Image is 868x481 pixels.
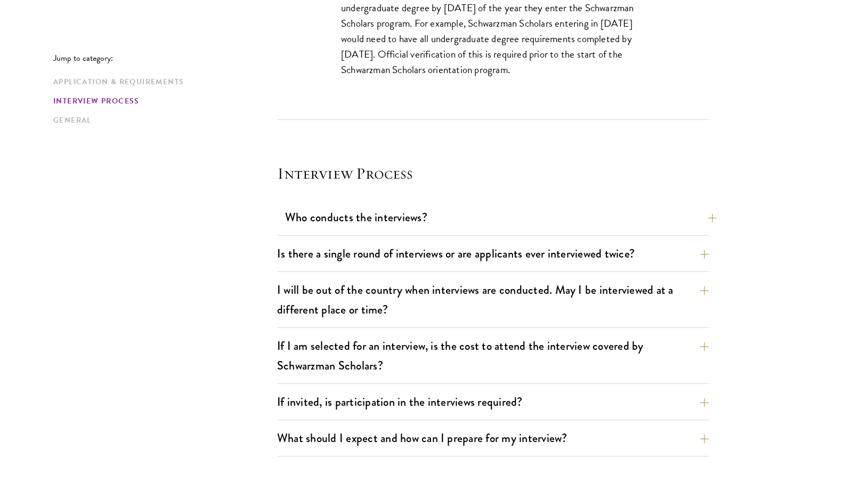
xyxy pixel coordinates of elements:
[277,426,709,450] button: What should I expect and how can I prepare for my interview?
[53,76,271,87] a: Application & Requirements
[53,95,271,107] a: Interview Process
[285,205,717,229] button: Who conducts the interviews?
[277,334,709,378] button: If I am selected for an interview, is the cost to attend the interview covered by Schwarzman Scho...
[277,242,709,266] button: Is there a single round of interviews or are applicants ever interviewed twice?
[53,115,271,126] a: General
[277,163,709,184] h4: Interview Process
[53,53,277,63] p: Jump to category:
[277,278,709,322] button: I will be out of the country when interviews are conducted. May I be interviewed at a different p...
[277,390,709,414] button: If invited, is participation in the interviews required?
